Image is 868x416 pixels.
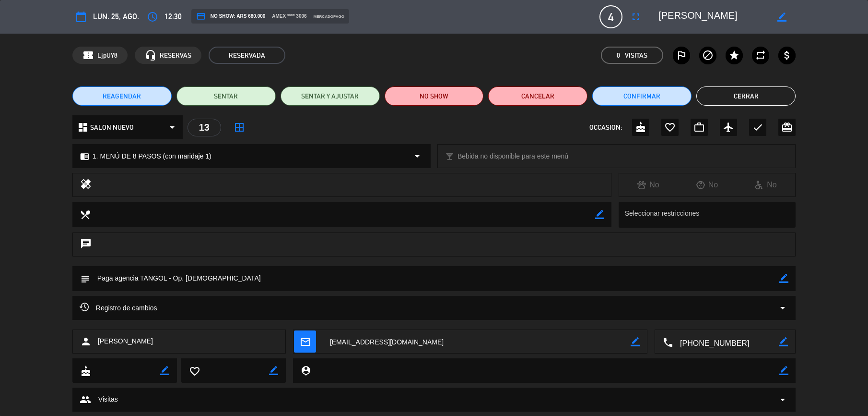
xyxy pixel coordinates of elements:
[779,366,788,375] i: border_color
[160,50,191,61] span: RESERVAS
[630,11,642,23] i: fullscreen
[445,152,454,161] i: local_bar
[147,11,158,23] i: access_time
[80,366,91,376] i: cake
[676,49,687,61] i: outlined_flag
[723,122,734,133] i: airplanemode_active
[752,122,763,133] i: check
[80,302,157,314] span: Registro de cambios
[300,365,311,376] i: person_pin
[300,336,310,347] i: mail_outline
[97,50,117,61] span: LjpUY8
[599,5,622,28] span: 4
[781,122,793,133] i: card_giftcard
[166,122,178,133] i: arrow_drop_down
[385,86,484,106] button: NO SHOW
[164,11,182,23] span: 12:30
[145,49,156,61] i: headset_mic
[779,337,788,346] i: border_color
[702,49,714,61] i: block
[664,122,676,133] i: favorite_border
[209,47,285,64] span: RESERVADA
[281,86,380,106] button: SENTAR Y AJUSTAR
[93,151,211,162] span: 1. MENÚ DE 8 PASOS (con maridaje 1)
[617,50,620,61] span: 0
[777,302,788,314] i: arrow_drop_down
[737,179,796,191] div: No
[269,366,278,375] i: border_color
[98,394,118,405] span: Visitas
[82,49,94,61] span: confirmation_number
[696,86,796,106] button: Cerrar
[80,336,92,347] i: person
[196,12,206,21] i: credit_card
[72,86,172,106] button: REAGENDAR
[144,8,161,25] button: access_time
[779,274,788,283] i: border_color
[631,337,640,346] i: border_color
[627,8,645,25] button: fullscreen
[188,119,221,136] div: 13
[80,178,92,192] i: healing
[488,86,587,106] button: Cancelar
[781,49,793,61] i: attach_money
[777,394,788,405] span: arrow_drop_down
[80,152,89,161] i: chrome_reader_mode
[589,122,622,133] span: OCCASION:
[625,50,647,61] em: Visitas
[592,86,692,106] button: Confirmar
[457,151,568,162] span: Bebida no disponible para este menú
[693,122,705,133] i: work_outline
[234,122,245,133] i: border_all
[98,336,153,347] span: [PERSON_NAME]
[619,179,678,191] div: No
[595,210,604,219] i: border_color
[80,273,90,284] i: subject
[755,49,766,61] i: repeat
[90,122,134,133] span: SALON NUEVO
[75,11,87,23] i: calendar_today
[72,8,90,25] button: calendar_today
[314,13,344,20] span: mercadopago
[411,150,423,162] i: arrow_drop_down
[176,86,276,106] button: SENTAR
[93,11,139,23] span: lun. 25, ago.
[80,394,91,405] span: group
[189,366,199,376] i: favorite_border
[678,179,737,191] div: No
[662,337,673,347] i: local_phone
[635,122,646,133] i: cake
[103,91,141,101] span: REAGENDAR
[196,12,265,21] span: NO SHOW: ARS 680.000
[80,238,92,251] i: chat
[728,49,740,61] i: star
[80,209,90,220] i: local_dining
[77,122,89,133] i: dashboard
[777,12,786,22] i: border_color
[160,366,169,375] i: border_color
